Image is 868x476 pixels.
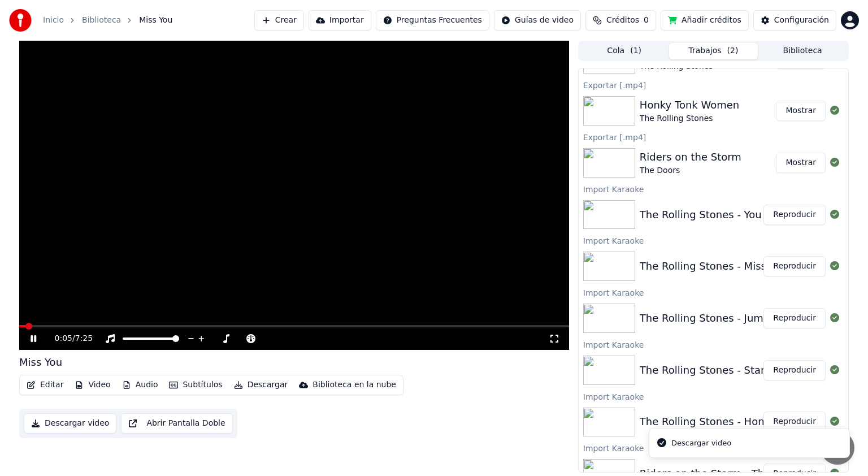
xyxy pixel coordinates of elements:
[118,377,163,393] button: Audio
[763,308,826,328] button: Reproducir
[630,45,641,57] span: ( 1 )
[121,413,232,434] button: Abrir Pantalla Doble
[579,390,848,403] div: Import Karaoke
[22,377,68,393] button: Editar
[579,337,848,351] div: Import Karaoke
[644,15,649,26] span: 0
[494,10,581,31] button: Guías de video
[139,15,172,26] span: Miss You
[579,441,848,455] div: Import Karaoke
[758,43,847,59] button: Biblioteca
[82,15,121,26] a: Biblioteca
[640,362,860,378] div: The Rolling Stones - Start Me Up - OFFICIAL
[579,285,848,299] div: Import Karaoke
[24,413,116,434] button: Descargar video
[661,10,749,31] button: Añadir créditos
[640,113,739,124] div: The Rolling Stones
[75,333,93,344] span: 7:25
[55,333,82,344] div: /
[585,10,656,31] button: Créditos0
[640,165,741,176] div: The Doors
[640,414,844,430] div: The Rolling Stones - Honky Tonk Women
[309,10,371,31] button: Importar
[579,78,848,92] div: Exportar [.mp4]
[640,97,739,113] div: Honky Tonk Women
[606,15,639,26] span: Créditos
[55,333,72,344] span: 0:05
[671,438,731,449] div: Descargar video
[669,43,758,59] button: Trabajos
[254,10,304,31] button: Crear
[376,10,489,31] button: Preguntas Frecuentes
[763,256,826,276] button: Reproducir
[776,101,826,121] button: Mostrar
[763,205,826,225] button: Reproducir
[164,377,227,393] button: Subtítulos
[579,233,848,247] div: Import Karaoke
[580,43,669,59] button: Cola
[763,360,826,380] button: Reproducir
[43,15,64,26] a: Inicio
[753,10,836,31] button: Configuración
[776,153,826,173] button: Mostrar
[9,9,32,32] img: youka
[640,149,741,165] div: Riders on the Storm
[579,130,848,144] div: Exportar [.mp4]
[579,182,848,196] div: Import Karaoke
[313,379,396,391] div: Biblioteca en la nube
[70,377,115,393] button: Video
[727,45,739,57] span: ( 2 )
[19,354,62,370] div: Miss You
[763,412,826,432] button: Reproducir
[229,377,293,393] button: Descargar
[43,15,172,26] nav: breadcrumb
[774,15,829,26] div: Configuración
